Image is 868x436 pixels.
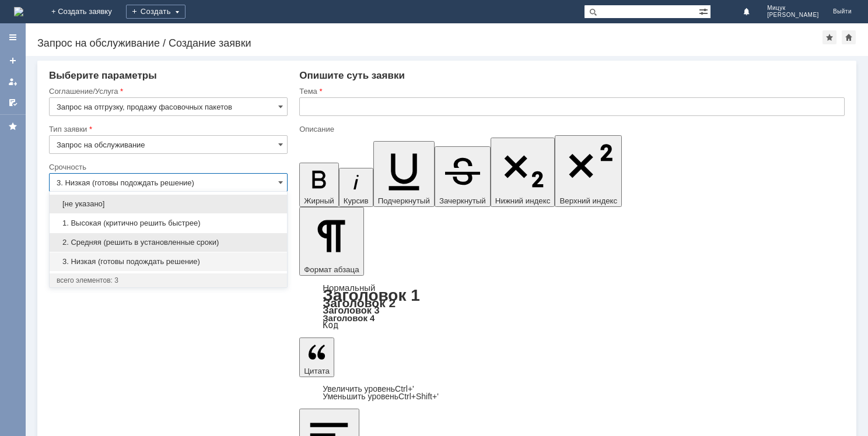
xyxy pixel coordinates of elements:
[57,276,280,285] div: всего элементов: 3
[299,284,845,329] div: Формат абзаца
[126,5,185,19] div: Создать
[395,384,414,393] span: Ctrl+'
[323,320,338,330] a: Код
[373,141,435,207] button: Подчеркнутый
[439,196,486,205] span: Зачеркнутый
[299,87,842,95] div: Тема
[323,283,375,293] a: Нормальный
[323,305,379,315] a: Заголовок 3
[3,93,22,112] a: Мои согласования
[49,125,285,133] div: Тип заявки
[299,125,842,133] div: Описание
[57,219,280,228] span: 1. Высокая (критично решить быстрее)
[435,146,491,207] button: Зачеркнутый
[57,238,280,247] span: 2. Средняя (решить в установленные сроки)
[323,313,374,323] a: Заголовок 4
[49,163,285,171] div: Срочность
[299,163,339,207] button: Жирный
[822,30,836,44] div: Добавить в избранное
[555,135,622,207] button: Верхний индекс
[14,7,23,16] img: logo
[304,265,359,274] span: Формат абзаца
[323,296,395,310] a: Заголовок 2
[14,7,23,16] a: Перейти на домашнюю страницу
[57,257,280,266] span: 3. Низкая (готовы подождать решение)
[299,337,334,377] button: Цитата
[842,30,856,44] div: Сделать домашней страницей
[304,196,334,205] span: Жирный
[304,367,330,375] span: Цитата
[398,392,439,401] span: Ctrl+Shift+'
[57,199,280,209] span: [не указано]
[767,12,819,19] span: [PERSON_NAME]
[491,138,555,207] button: Нижний индекс
[344,196,369,205] span: Курсив
[495,196,551,205] span: Нижний индекс
[323,286,420,304] a: Заголовок 1
[299,385,845,400] div: Цитата
[3,51,22,70] a: Создать заявку
[37,37,822,49] div: Запрос на обслуживание / Создание заявки
[767,5,819,12] span: Мицук
[3,72,22,91] a: Мои заявки
[323,384,414,393] a: Increase
[49,70,157,81] span: Выберите параметры
[378,196,430,205] span: Подчеркнутый
[323,392,439,401] a: Decrease
[699,5,710,16] span: Расширенный поиск
[299,70,405,81] span: Опишите суть заявки
[339,168,373,207] button: Курсив
[299,207,363,276] button: Формат абзаца
[559,196,617,205] span: Верхний индекс
[49,87,285,95] div: Соглашение/Услуга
